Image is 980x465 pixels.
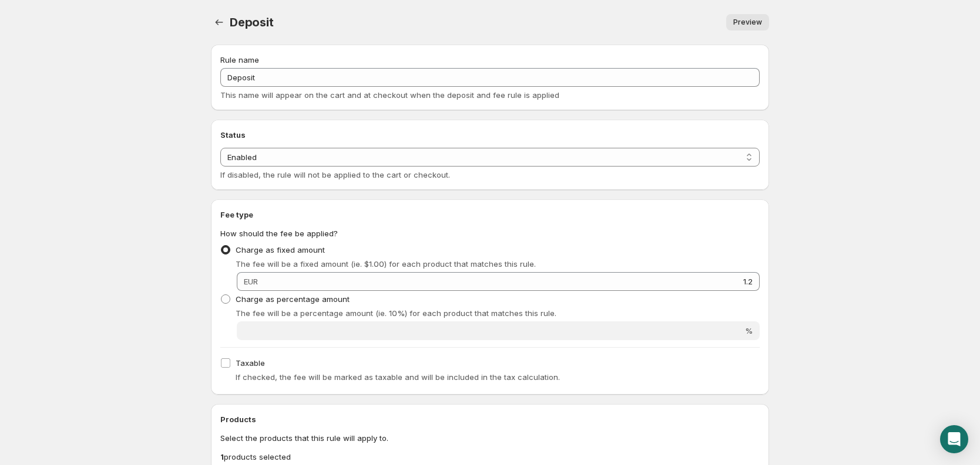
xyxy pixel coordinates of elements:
span: If disabled, the rule will not be applied to the cart or checkout. [220,170,450,179]
a: Preview [726,14,769,30]
p: products selected [220,451,760,463]
span: How should the fee be applied? [220,229,338,238]
h2: Products [220,413,760,425]
span: If checked, the fee will be marked as taxable and will be included in the tax calculation. [236,372,560,382]
h2: Status [220,129,760,141]
span: The fee will be a fixed amount (ie. $1.00) for each product that matches this rule. [236,259,536,269]
span: Taxable [236,358,265,368]
p: The fee will be a percentage amount (ie. 10%) for each product that matches this rule. [236,307,760,319]
h2: Fee type [220,209,760,220]
div: Open Intercom Messenger [940,425,968,453]
span: Charge as percentage amount [236,294,350,304]
span: This name will appear on the cart and at checkout when the deposit and fee rule is applied [220,90,559,100]
span: Preview [733,18,762,27]
span: Rule name [220,55,259,65]
p: Select the products that this rule will apply to. [220,432,760,444]
span: Charge as fixed amount [236,245,325,254]
span: % [745,326,753,335]
span: Deposit [230,15,274,29]
b: 1 [220,452,224,461]
button: Settings [211,14,227,30]
span: EUR [244,277,258,286]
